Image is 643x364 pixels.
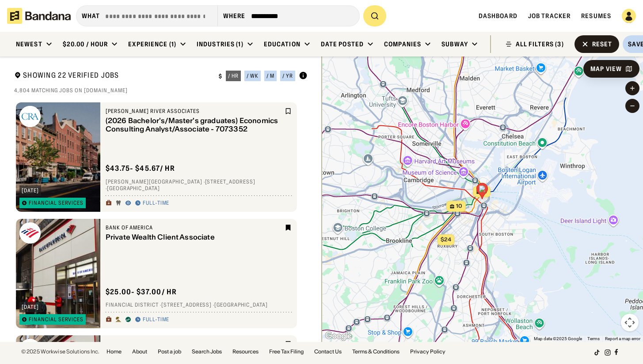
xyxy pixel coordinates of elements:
[590,66,622,72] div: Map View
[534,336,582,341] span: Map data ©2025 Google
[197,40,244,48] div: Industries (1)
[106,164,175,173] div: $ 43.75 - $45.67 / hr
[106,302,292,309] div: Financial District · [STREET_ADDRESS] · [GEOGRAPHIC_DATA]
[21,349,99,354] div: © 2025 Workwise Solutions Inc.
[7,8,71,24] img: Bandana logotype
[266,73,274,79] div: / m
[106,108,283,115] div: [PERSON_NAME] River Associates
[352,349,399,354] a: Terms & Conditions
[410,349,445,354] a: Privacy Policy
[82,12,100,20] div: what
[63,40,108,48] div: $20.00 / hour
[528,12,571,20] a: Job Tracker
[22,188,39,193] div: [DATE]
[324,330,353,342] img: Google
[321,40,364,48] div: Date Posted
[16,40,42,48] div: Newest
[106,116,283,133] div: (2026 Bachelor's/Master's graduates) Economics Consulting Analyst/Associate - 7073352
[264,40,301,48] div: Education
[581,12,611,20] a: Resumes
[324,330,353,342] a: Open this area in Google Maps (opens a new window)
[106,341,283,348] div: Bank of America
[128,40,176,48] div: Experience (1)
[143,200,170,207] div: Full-time
[441,40,468,48] div: Subway
[106,233,283,241] div: Private Wealth Client Associate
[314,349,342,354] a: Contact Us
[143,316,170,323] div: Full-time
[29,200,84,206] div: Financial Services
[441,236,451,243] span: $24
[223,12,246,20] div: Where
[29,317,84,322] div: Financial Services
[19,222,41,244] img: Bank of America logo
[107,349,122,354] a: Home
[14,71,212,82] div: Showing 22 Verified Jobs
[605,336,640,341] a: Report a map error
[592,41,613,47] div: Reset
[456,203,462,210] span: 10
[247,73,259,79] div: / wk
[192,349,222,354] a: Search Jobs
[106,287,177,296] div: $ 25.00 - $37.00 / hr
[19,106,41,127] img: Charles River Associates logo
[228,73,239,79] div: / hr
[587,336,600,341] a: Terms (opens in new tab)
[14,87,308,94] div: 4,804 matching jobs on [DOMAIN_NAME]
[269,349,304,354] a: Free Tax Filing
[19,339,41,360] img: Bank of America logo
[22,304,39,310] div: [DATE]
[621,314,639,331] button: Map camera controls
[158,349,181,354] a: Post a job
[132,349,147,354] a: About
[384,40,421,48] div: Companies
[479,12,517,20] a: Dashboard
[219,73,222,80] div: $
[106,224,283,231] div: Bank of America
[282,73,293,79] div: / yr
[106,178,292,192] div: [PERSON_NAME][GEOGRAPHIC_DATA] · [STREET_ADDRESS] · [GEOGRAPHIC_DATA]
[516,41,564,47] div: ALL FILTERS (3)
[14,99,308,349] div: grid
[232,349,259,354] a: Resources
